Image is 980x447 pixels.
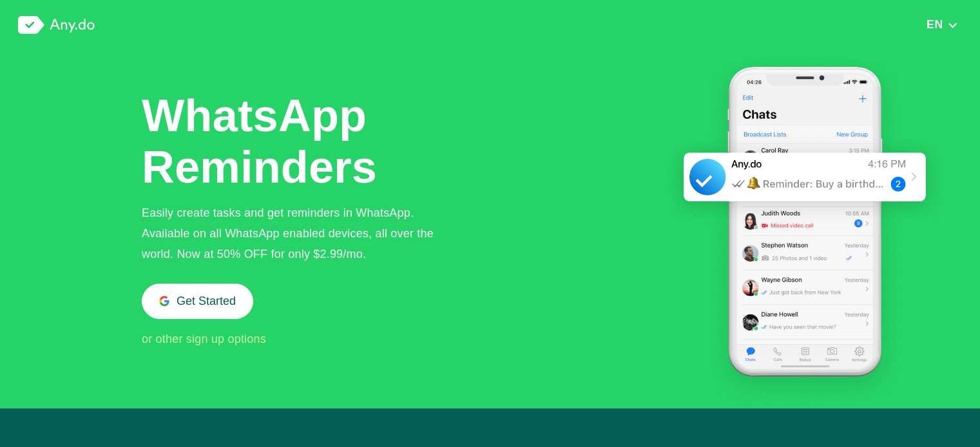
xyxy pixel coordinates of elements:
[927,18,943,31] span: EN
[142,284,253,319] button: Get Started
[18,16,95,34] img: logo
[666,50,943,408] img: WhatsApp Tasks & Reminders
[947,21,958,30] img: down
[923,17,962,32] button: EN
[142,90,380,193] h1: WhatsApp Reminders
[142,203,455,264] div: Easily create tasks and get reminders in WhatsApp. Available on all WhatsApp enabled devices, all...
[142,333,266,345] span: or other sign up options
